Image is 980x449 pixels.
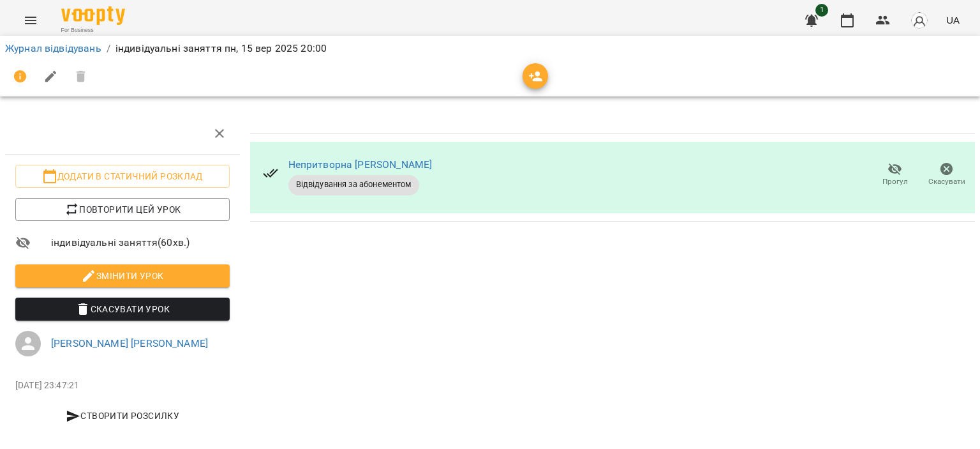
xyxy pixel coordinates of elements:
[15,404,230,427] button: Створити розсилку
[15,379,230,392] p: [DATE] 23:47:21
[26,268,219,284] span: Змінити урок
[20,408,225,423] span: Створити розсилку
[15,298,230,321] button: Скасувати Урок
[882,176,908,187] span: Прогул
[115,41,327,56] p: індивідуальні заняття пн, 15 вер 2025 20:00
[107,41,110,56] li: /
[61,6,125,25] img: Voopty Logo
[946,13,960,27] span: UA
[51,337,208,349] a: [PERSON_NAME] [PERSON_NAME]
[5,41,975,56] nav: breadcrumb
[815,4,828,17] span: 1
[26,169,219,184] span: Додати в статичний розклад
[921,157,972,193] button: Скасувати
[15,198,230,221] button: Повторити цей урок
[288,158,433,171] a: Непритворна [PERSON_NAME]
[928,176,965,187] span: Скасувати
[51,235,230,250] span: індивідуальні заняття ( 60 хв. )
[26,301,219,317] span: Скасувати Урок
[288,179,419,190] span: Відвідування за абонементом
[26,202,219,217] span: Повторити цей урок
[869,157,921,193] button: Прогул
[5,42,101,54] a: Журнал відвідувань
[15,264,230,287] button: Змінити урок
[941,8,965,32] button: UA
[15,165,230,188] button: Додати в статичний розклад
[910,11,928,29] img: avatar_s.png
[15,5,46,36] button: Menu
[61,26,125,34] span: For Business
